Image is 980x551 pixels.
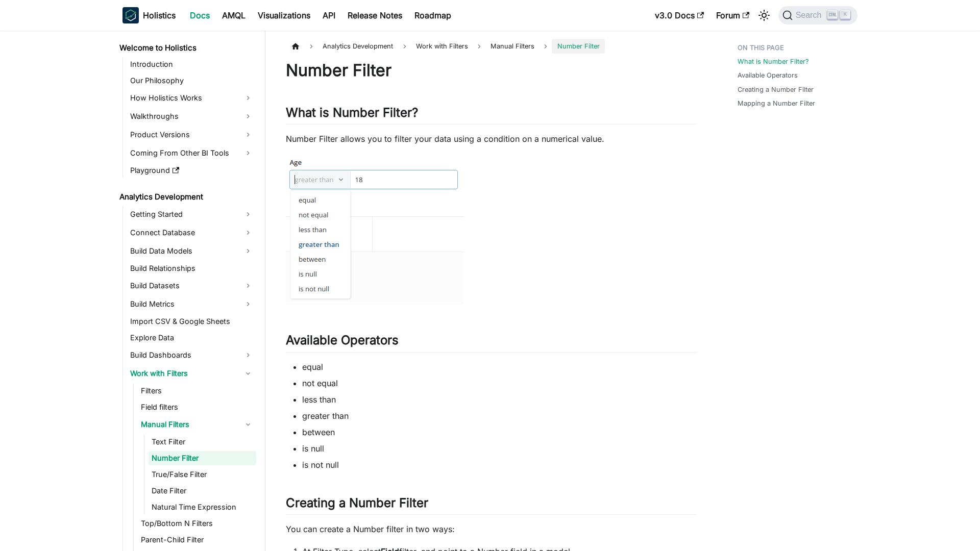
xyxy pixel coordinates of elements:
[122,7,176,23] a: HolisticsHolistics
[127,90,256,106] a: How Holistics Works
[149,500,256,514] a: Natural Time Expression
[302,361,697,373] li: equal
[756,7,772,23] button: Switch between dark and light mode (currently light mode)
[738,70,798,80] a: Available Operators
[286,39,305,54] a: Home page
[485,39,540,54] span: Manual Filters
[252,7,316,23] a: Visualizations
[127,314,256,329] a: Import CSV & Google Sheets
[127,127,256,143] a: Product Versions
[127,365,256,382] a: Work with Filters
[149,435,256,449] a: Text Filter
[302,459,697,471] li: is not null
[127,296,256,312] a: Build Metrics
[127,206,256,222] a: Getting Started
[127,57,256,71] a: Introduction
[127,145,256,161] a: Coming From Other BI Tools
[649,7,710,23] a: v3.0 Docs
[286,523,697,535] p: You can create a Number filter in two ways:
[184,7,216,23] a: Docs
[302,410,697,422] li: greater than
[302,377,697,389] li: not equal
[127,163,256,178] a: Playground
[112,31,265,551] nav: Docs sidebar
[317,39,398,54] span: Analytics Development
[138,384,256,398] a: Filters
[738,57,809,66] a: What is Number Filter?
[149,484,256,498] a: Date Filter
[138,416,256,433] a: Manual Filters
[149,451,256,465] a: Number Filter
[116,41,256,55] a: Welcome to Holistics
[302,426,697,438] li: between
[286,133,697,145] p: Number Filter allows you to filter your data using a condition on a numerical value.
[127,224,256,241] a: Connect Database
[116,190,256,204] a: Analytics Development
[127,347,256,363] a: Build Dashboards
[138,400,256,414] a: Field filters
[122,7,139,23] img: Holistics
[127,331,256,345] a: Explore Data
[302,393,697,406] li: less than
[286,39,697,54] nav: Breadcrumbs
[127,108,256,124] a: Walkthroughs
[138,533,256,547] a: Parent-Child Filter
[408,7,457,23] a: Roadmap
[286,333,697,352] h2: Available Operators
[127,261,256,275] a: Build Relationships
[216,7,252,23] a: AMQL
[149,467,256,482] a: True/False Filter
[710,7,755,23] a: Forum
[793,11,828,20] span: Search
[286,495,697,515] h2: Creating a Number Filter
[302,442,697,455] li: is null
[316,7,341,23] a: API
[840,10,850,19] kbd: K
[552,39,604,54] span: Number Filter
[138,516,256,531] a: Top/Bottom N Filters
[286,105,697,124] h2: What is Number Filter?
[341,7,408,23] a: Release Notes
[127,278,256,294] a: Build Datasets
[738,85,814,94] a: Creating a Number Filter
[778,6,857,24] button: Search (Ctrl+K)
[286,60,697,81] h1: Number Filter
[127,243,256,259] a: Build Data Models
[143,9,176,21] b: Holistics
[127,73,256,88] a: Our Philosophy
[411,39,473,54] span: Work with Filters
[738,98,815,108] a: Mapping a Number Filter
